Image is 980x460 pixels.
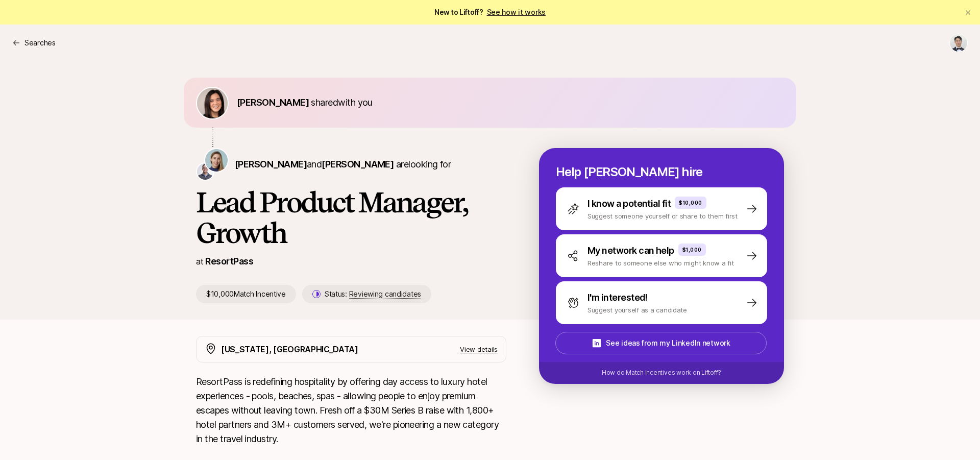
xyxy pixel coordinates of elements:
span: Reviewing candidates [349,289,421,299]
p: See ideas from my LinkedIn network [606,337,730,349]
p: $1,000 [682,246,702,254]
span: with you [338,97,373,108]
p: at [196,255,203,268]
span: and [307,159,394,170]
h1: Lead Product Manager, Growth [196,187,506,248]
p: I know a potential fit [587,197,671,211]
p: Reshare to someone else who might know a fit [587,258,734,268]
img: Alexander Yoon [950,34,967,52]
p: [US_STATE], [GEOGRAPHIC_DATA] [221,343,358,356]
button: Alexander Yoon [949,34,968,52]
p: ResortPass is redefining hospitality by offering day access to luxury hotel experiences - pools, ... [196,375,506,446]
span: [PERSON_NAME] [235,159,307,170]
a: See how it works [487,8,546,16]
p: Suggest yourself as a candidate [587,305,687,315]
span: New to Liftoff? [434,6,546,18]
p: My network can help [587,244,674,258]
span: [PERSON_NAME] [237,97,309,108]
a: ResortPass [205,256,253,267]
p: Help [PERSON_NAME] hire [556,165,767,179]
p: Suggest someone yourself or share to them first [587,211,738,221]
img: Josh Berg [197,163,213,180]
p: $10,000 Match Incentive [196,285,296,303]
span: [PERSON_NAME] [322,159,394,170]
img: 71d7b91d_d7cb_43b4_a7ea_a9b2f2cc6e03.jpg [197,88,228,118]
p: View details [460,344,498,354]
p: shared [237,95,377,110]
p: Status: [325,288,421,300]
p: are looking for [235,157,451,172]
img: Amy Krym [205,149,228,172]
p: $10,000 [679,199,702,207]
button: See ideas from my LinkedIn network [555,332,767,354]
p: Searches [24,37,56,49]
p: I'm interested! [587,290,648,305]
p: How do Match Incentives work on Liftoff? [602,368,721,377]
